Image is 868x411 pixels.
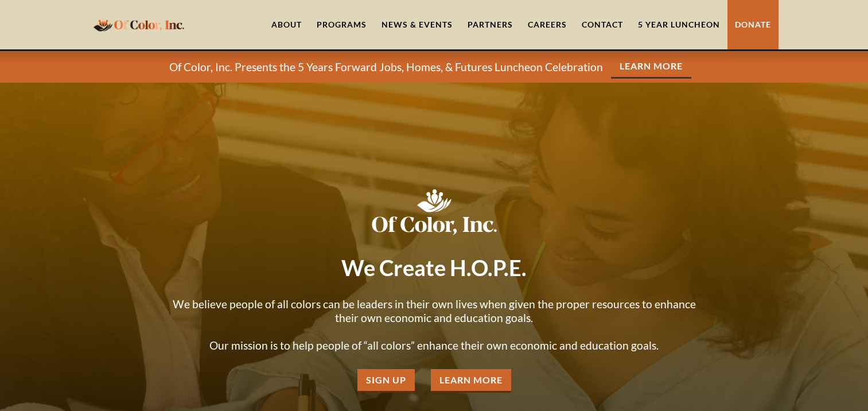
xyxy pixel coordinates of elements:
p: We believe people of all colors can be leaders in their own lives when given the proper resources... [165,297,704,352]
a: Learn More [431,369,511,393]
a: home [90,11,188,38]
p: Of Color, Inc. Presents the 5 Years Forward Jobs, Homes, & Futures Luncheon Celebration [169,60,603,74]
a: Learn More [611,55,691,79]
strong: We Create H.O.P.E. [341,254,527,281]
div: Programs [317,19,367,30]
a: Sign Up [357,369,415,393]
